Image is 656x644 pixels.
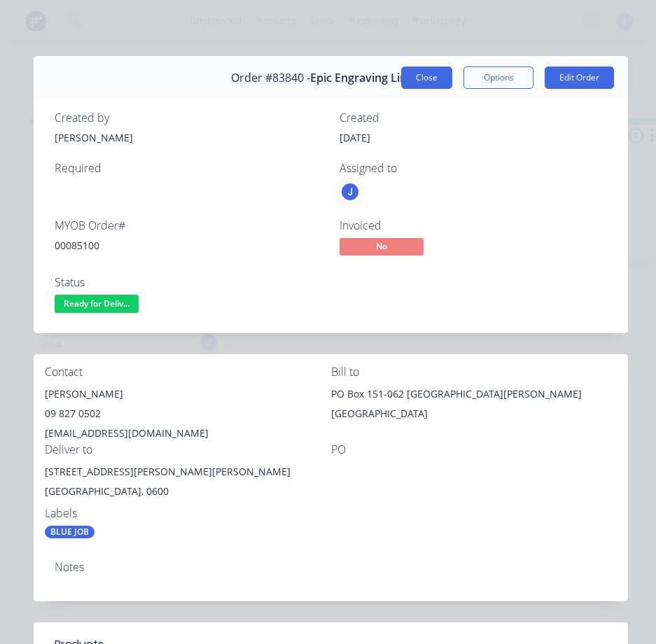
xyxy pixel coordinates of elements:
div: 09 827 0502 [45,404,331,423]
div: PO [331,443,617,456]
div: [PERSON_NAME]09 827 0502[EMAIL_ADDRESS][DOMAIN_NAME] [45,384,331,443]
div: [GEOGRAPHIC_DATA] [331,404,617,423]
button: Edit Order [545,66,614,89]
div: [EMAIL_ADDRESS][DOMAIN_NAME] [45,423,331,443]
div: Notes [55,561,607,574]
div: 00085100 [55,238,323,253]
button: Ready for Deliv... [55,295,139,316]
button: Options [463,66,533,89]
span: Ready for Deliv... [55,295,139,312]
div: PO Box 151-062 [GEOGRAPHIC_DATA][PERSON_NAME] [331,384,617,404]
div: Labels [45,507,331,520]
div: BLUE JOB [45,526,95,538]
button: Close [401,66,452,89]
div: PO Box 151-062 [GEOGRAPHIC_DATA][PERSON_NAME][GEOGRAPHIC_DATA] [331,384,617,429]
div: [PERSON_NAME] [55,130,323,145]
div: Assigned to [340,162,608,175]
div: [STREET_ADDRESS][PERSON_NAME][PERSON_NAME] [45,462,331,482]
div: Created [340,111,608,125]
div: [STREET_ADDRESS][PERSON_NAME][PERSON_NAME][GEOGRAPHIC_DATA], 0600 [45,462,331,507]
button: J [340,181,361,202]
div: Required [55,162,323,175]
div: Bill to [331,365,617,379]
span: No [340,238,424,255]
span: Order #83840 - [231,71,310,85]
div: [PERSON_NAME] [45,384,331,404]
span: [DATE] [340,131,370,144]
div: Status [55,276,323,289]
div: Created by [55,111,323,125]
div: Contact [45,365,331,379]
div: MYOB Order # [55,219,323,232]
div: Deliver to [45,443,331,456]
div: Invoiced [340,219,608,232]
div: [GEOGRAPHIC_DATA], 0600 [45,482,331,501]
span: Epic Engraving Limited [310,71,431,85]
